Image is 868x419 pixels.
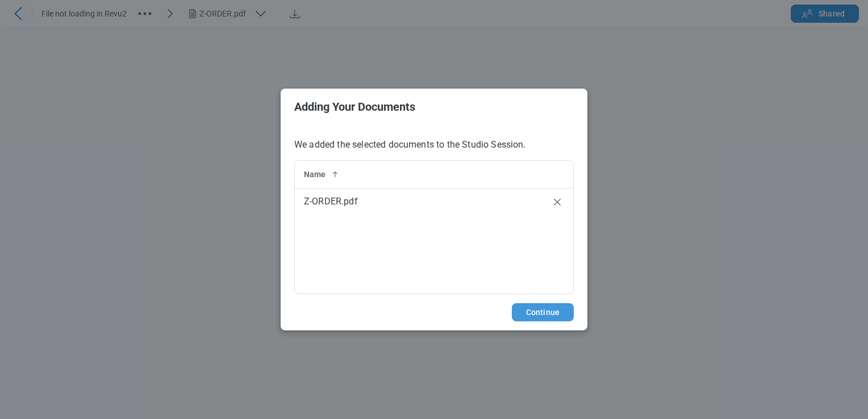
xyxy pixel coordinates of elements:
div: We added the selected documents to the Studio Session. [281,125,587,294]
button: Continue [512,303,574,321]
h2: Adding Your Documents [294,100,574,113]
div: Z-ORDER.pdf [304,195,532,208]
div: Name [304,169,532,180]
button: Remove [550,195,564,209]
table: bb-data-table [295,161,573,215]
